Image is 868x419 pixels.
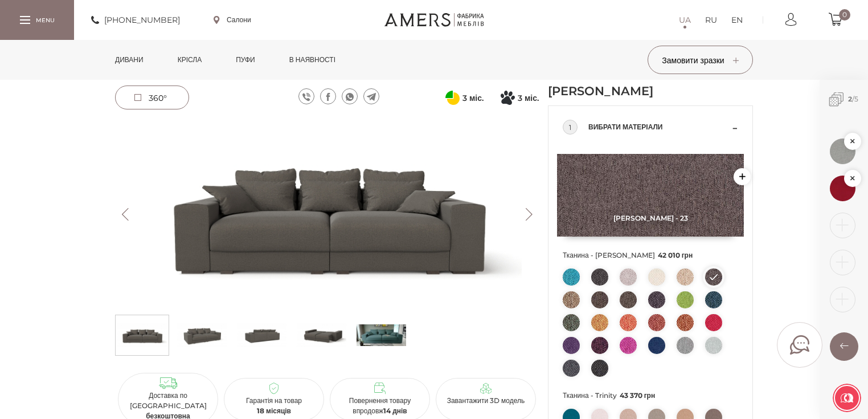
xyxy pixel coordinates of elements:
[662,55,738,66] span: Замовити зразки
[548,66,679,100] h1: Прямий [PERSON_NAME]
[648,46,753,74] button: Замовити зразки
[501,91,515,105] svg: Покупка частинами від Монобанку
[363,88,379,104] a: telegram
[563,120,578,135] div: 1
[731,13,743,27] a: EN
[705,13,717,27] a: RU
[257,406,291,415] b: 18 місяців
[298,88,314,104] a: viber
[115,86,189,109] a: 360°
[820,80,868,119] span: /
[854,95,858,103] span: 5
[848,95,852,103] b: 2
[557,154,744,237] img: Etna - 85
[519,208,539,221] button: Next
[320,88,336,104] a: facebook
[115,208,135,221] button: Previous
[830,176,855,201] img: 1576662562.jpg
[107,40,152,80] a: Дивани
[383,406,407,415] b: 14 днів
[658,251,693,259] span: 42 010 грн
[445,91,460,105] svg: Оплата частинами від ПриватБанку
[214,15,251,25] a: Салони
[169,40,210,80] a: Крісла
[588,120,730,134] span: Вибрати матеріали
[563,388,738,403] span: Тканина - Trinity
[679,13,691,27] a: UA
[557,214,744,222] span: [PERSON_NAME] - 23
[440,396,531,406] p: Завантажити 3D модель
[620,391,656,400] span: 43 370 грн
[237,318,286,352] img: Прямий диван БРУНО s-2
[91,13,180,27] a: [PHONE_NUMBER]
[518,91,539,105] span: 3 міс.
[117,318,167,352] img: Прямий диван БРУНО s-0
[839,9,850,21] span: 0
[830,139,855,164] img: 1576664823.jpg
[115,120,539,309] img: Прямий диван БРУНО -0
[228,396,320,416] p: Гарантія на товар
[177,318,227,352] img: Прямий диван БРУНО s-1
[462,91,484,105] span: 3 міс.
[297,318,346,352] img: Прямий диван БРУНО s-3
[357,318,406,352] img: s_
[342,88,358,104] a: whatsapp
[334,396,425,416] p: Повернення товару впродовж
[281,40,344,80] a: в наявності
[563,248,738,263] span: Тканина - [PERSON_NAME]
[227,40,264,80] a: Пуфи
[149,93,167,103] span: 360°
